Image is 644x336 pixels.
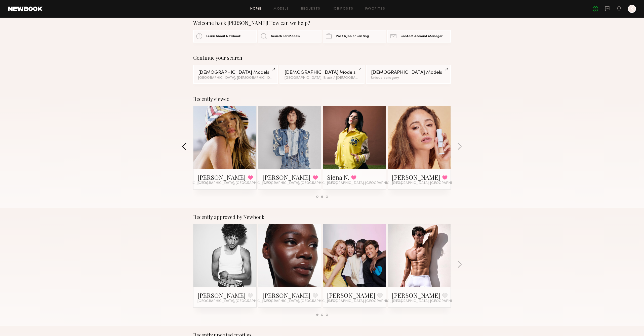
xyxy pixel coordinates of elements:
div: Continue your search [193,55,451,61]
span: [GEOGRAPHIC_DATA], [GEOGRAPHIC_DATA] [392,181,467,185]
a: Contact Account Manager [387,30,451,43]
a: [PERSON_NAME] [197,291,246,299]
span: Learn About Newbook [206,35,241,38]
div: [DEMOGRAPHIC_DATA] Models [198,70,273,75]
span: [GEOGRAPHIC_DATA], [GEOGRAPHIC_DATA] [262,181,337,185]
div: Unique category [371,76,446,80]
span: Contact Account Manager [400,35,442,38]
a: Post A Job or Casting [323,30,386,43]
span: Search For Models [271,35,300,38]
span: [GEOGRAPHIC_DATA], [GEOGRAPHIC_DATA] [392,299,467,303]
a: [PERSON_NAME] [262,173,311,181]
span: [GEOGRAPHIC_DATA], [GEOGRAPHIC_DATA] [197,181,272,185]
a: [DEMOGRAPHIC_DATA] Models[GEOGRAPHIC_DATA], [DEMOGRAPHIC_DATA] [193,65,278,84]
a: [DEMOGRAPHIC_DATA] ModelsUnique category [366,65,451,84]
a: Favorites [365,7,385,11]
a: [PERSON_NAME] [392,291,440,299]
div: [DEMOGRAPHIC_DATA] Models [285,70,359,75]
span: [GEOGRAPHIC_DATA], [GEOGRAPHIC_DATA] [197,299,272,303]
a: K [628,5,636,13]
a: [PERSON_NAME] [262,291,311,299]
div: [DEMOGRAPHIC_DATA] Models [371,70,446,75]
a: Siena N. [327,173,349,181]
span: [GEOGRAPHIC_DATA], [GEOGRAPHIC_DATA] [262,299,337,303]
a: Models [273,7,289,11]
a: [DEMOGRAPHIC_DATA] Models[GEOGRAPHIC_DATA], Black / [DEMOGRAPHIC_DATA] [279,65,364,84]
span: Post A Job or Casting [336,35,369,38]
a: Requests [301,7,320,11]
div: Welcome back [PERSON_NAME]! How can we help? [193,20,451,26]
a: Job Posts [333,7,353,11]
a: Search For Models [258,30,321,43]
a: [PERSON_NAME] [327,291,375,299]
a: [PERSON_NAME] [197,173,246,181]
a: Home [250,7,262,11]
a: Learn About Newbook [193,30,257,43]
span: [GEOGRAPHIC_DATA], [GEOGRAPHIC_DATA] [327,299,402,303]
a: [PERSON_NAME] [392,173,440,181]
div: [GEOGRAPHIC_DATA], [DEMOGRAPHIC_DATA] [198,76,273,80]
span: [GEOGRAPHIC_DATA], [GEOGRAPHIC_DATA] [327,181,402,185]
div: [GEOGRAPHIC_DATA], Black / [DEMOGRAPHIC_DATA] [285,76,359,80]
div: Recently approved by Newbook [193,214,451,220]
div: Recently viewed [193,96,451,102]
